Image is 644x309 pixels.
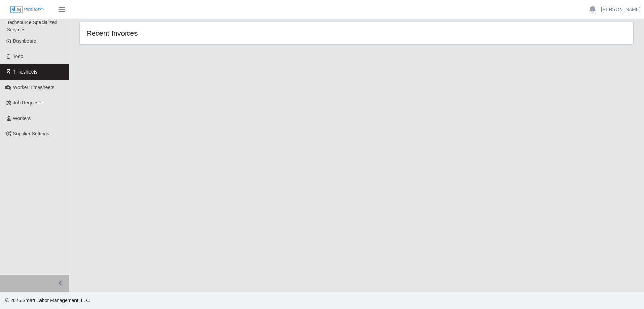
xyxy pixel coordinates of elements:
[13,38,37,44] span: Dashboard
[13,69,38,75] span: Timesheets
[601,6,641,13] a: [PERSON_NAME]
[10,6,44,13] img: SLM Logo
[13,131,49,136] span: Supplier Settings
[13,85,54,90] span: Worker Timesheets
[13,100,43,106] span: Job Requests
[13,115,31,121] span: Workers
[86,29,305,37] h4: Recent Invoices
[7,20,57,32] span: Techsource Specialized Services
[13,54,23,59] span: Todo
[5,298,90,303] span: © 2025 Smart Labor Management, LLC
